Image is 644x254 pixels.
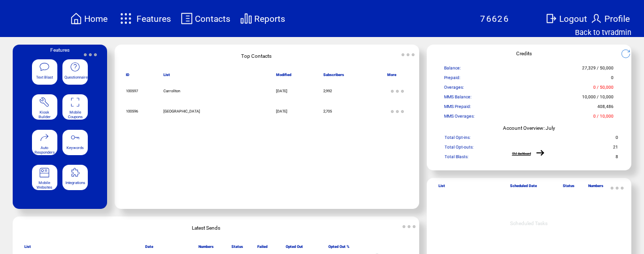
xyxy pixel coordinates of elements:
span: Prepaid: [444,75,460,84]
span: [GEOGRAPHIC_DATA] [163,109,200,114]
span: Account Overview: July [503,125,555,131]
span: List [24,244,31,252]
img: ellypsis.svg [80,45,100,65]
a: Questionnaire [62,59,88,89]
span: Kiosk Builder [39,110,51,119]
span: MMS Balance: [444,94,471,103]
span: ID [126,72,129,81]
img: keywords.svg [70,132,81,143]
a: Reports [239,11,287,26]
img: exit.svg [545,12,557,25]
span: 0 / 10,000 [593,114,614,122]
span: Opted Out % [328,244,350,252]
img: ellypsis.svg [387,81,408,101]
img: chart.svg [240,12,252,25]
span: Total Opt-ins: [445,135,470,143]
span: 0 / 50,000 [593,85,614,93]
img: ellypsis.svg [607,178,627,198]
img: refresh.png [621,49,637,59]
a: Old dashboard [512,152,531,155]
img: home.svg [70,12,82,25]
span: Logout [559,14,587,24]
span: Numbers [588,184,603,192]
img: mobile-websites.svg [39,167,50,178]
span: Mobile Coupons [68,110,83,119]
a: Mobile Coupons [62,94,88,124]
span: Carrollton [163,89,180,93]
img: profile.svg [590,12,602,25]
a: Auto Responders [32,130,57,160]
span: Overages: [444,85,464,93]
span: Features [137,14,171,24]
span: Reports [254,14,285,24]
span: Modified [276,72,291,81]
a: Features [116,9,173,28]
img: ellypsis.svg [398,45,418,65]
span: Profile [604,14,630,24]
span: Integrations [65,180,85,185]
span: MMS Prepaid: [444,104,471,113]
span: Subscribers [323,72,344,81]
span: Mobile Websites [37,180,52,190]
span: List [438,184,445,192]
img: contacts.svg [181,12,193,25]
span: Auto Responders [35,146,55,155]
span: MMS Overages: [444,114,474,122]
span: Questionnaire [64,75,88,80]
span: Opted Out [286,244,303,252]
span: Home [84,14,108,24]
span: Credits [516,51,532,56]
a: Mobile Websites [32,165,57,195]
a: Integrations [62,165,88,195]
span: Keywords [66,146,84,150]
img: integrations.svg [70,167,81,178]
img: tool%201.svg [39,97,50,107]
span: Features [50,47,70,53]
a: Home [69,11,109,26]
span: Date [145,244,153,252]
img: auto-responders.svg [39,132,50,143]
span: Top Contacts [241,53,272,59]
span: Latest Sends [192,225,220,231]
span: 100597 [126,89,138,93]
span: 2,705 [323,109,332,114]
span: Scheduled Tasks [510,221,548,226]
span: Numbers [198,244,214,252]
a: Logout [544,11,589,26]
span: More [387,72,396,81]
img: ellypsis.svg [399,216,419,237]
img: ellypsis.svg [387,101,408,122]
span: 10,000 / 10,000 [582,94,614,103]
span: Status [563,184,574,192]
span: [DATE] [276,89,287,93]
a: Contacts [179,11,232,26]
span: [DATE] [276,109,287,114]
a: Text Blast [32,59,57,89]
span: 2,992 [323,89,332,93]
span: 408,486 [597,104,614,113]
img: text-blast.svg [39,62,50,72]
img: questionnaire.svg [70,62,81,72]
a: Back to tvradmin [575,28,631,37]
span: Failed [257,244,267,252]
span: 27,329 / 50,000 [582,65,614,74]
span: 0 [611,75,614,84]
span: Scheduled Date [510,184,537,192]
img: features.svg [117,10,135,27]
span: 76626 [480,14,509,24]
a: Kiosk Builder [32,94,57,124]
span: Status [231,244,243,252]
span: 0 [616,135,618,143]
span: Contacts [195,14,230,24]
span: 100596 [126,109,138,114]
a: Profile [589,11,631,26]
a: Keywords [62,130,88,160]
img: coupons.svg [70,97,81,107]
span: Text Blast [36,75,53,80]
span: Balance: [444,65,461,74]
span: List [163,72,170,81]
